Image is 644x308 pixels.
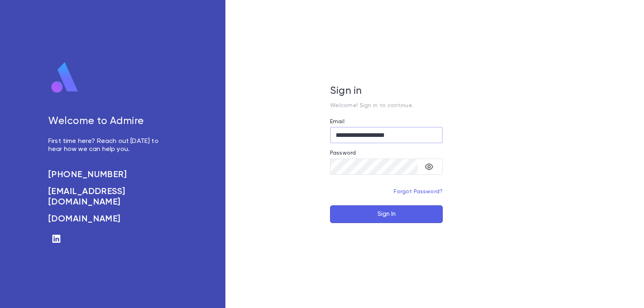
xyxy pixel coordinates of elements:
label: Email [330,118,345,125]
a: [EMAIL_ADDRESS][DOMAIN_NAME] [48,186,167,207]
p: Welcome! Sign in to continue. [330,102,443,109]
img: logo [48,62,81,94]
button: Sign In [330,205,443,223]
a: [DOMAIN_NAME] [48,214,167,224]
h5: Welcome to Admire [48,116,167,128]
p: First time here? Reach out [DATE] to hear how we can help you. [48,137,167,153]
a: [PHONE_NUMBER] [48,170,167,180]
button: toggle password visibility [421,159,437,175]
h5: Sign in [330,85,443,97]
a: Forgot Password? [394,189,443,194]
label: Password [330,150,356,156]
